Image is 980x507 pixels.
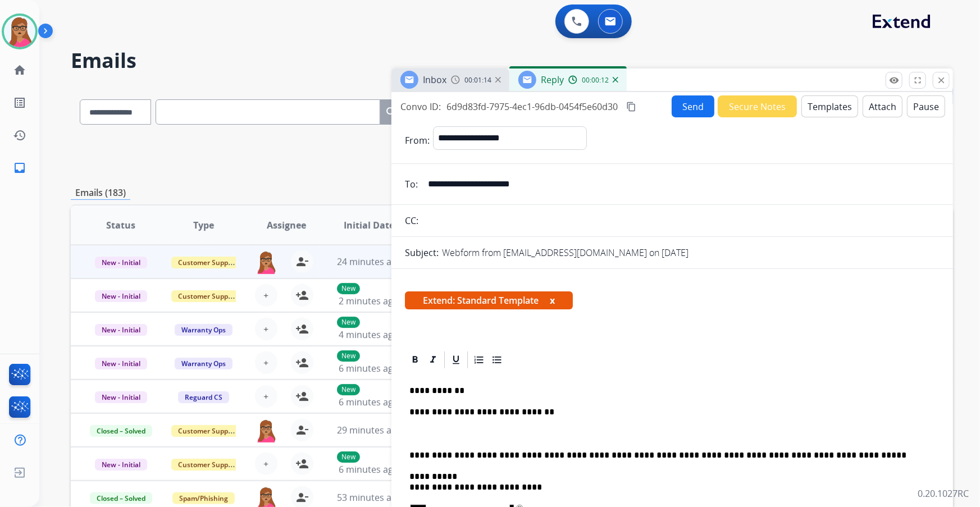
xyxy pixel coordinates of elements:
[255,385,277,408] button: +
[339,362,399,374] span: 6 minutes ago
[255,284,277,307] button: +
[267,218,306,232] span: Assignee
[95,459,147,471] span: New - Initial
[471,351,487,368] div: Ordered List
[339,463,399,476] span: 6 minutes ago
[90,425,152,437] span: Closed – Solved
[90,492,152,504] span: Closed – Solved
[95,257,147,268] span: New - Initial
[405,134,430,147] p: From:
[913,75,923,85] mat-icon: fullscreen
[178,391,229,403] span: Reguard CS
[337,424,402,436] span: 29 minutes ago
[13,129,26,142] mat-icon: history
[337,255,402,268] span: 24 minutes ago
[295,423,309,437] mat-icon: person_remove
[71,49,953,72] h2: Emails
[337,350,360,362] p: New
[489,351,505,368] div: Bullet List
[626,102,636,112] mat-icon: content_copy
[95,391,147,403] span: New - Initial
[193,218,214,232] span: Type
[171,425,244,437] span: Customer Support
[171,459,244,471] span: Customer Support
[718,95,797,117] button: Secure Notes
[464,76,491,85] span: 00:01:14
[339,328,399,341] span: 4 minutes ago
[295,390,309,403] mat-icon: person_add
[442,246,689,259] p: Webform from [EMAIL_ADDRESS][DOMAIN_NAME] on [DATE]
[672,95,714,117] button: Send
[71,186,130,200] p: Emails (183)
[423,74,446,86] span: Inbox
[385,106,398,119] mat-icon: search
[339,396,399,408] span: 6 minutes ago
[801,95,858,117] button: Templates
[405,291,573,309] span: Extend: Standard Template
[295,289,309,302] mat-icon: person_add
[13,161,26,175] mat-icon: inbox
[255,419,277,442] img: agent-avatar
[172,492,235,504] span: Spam/Phishing
[407,351,423,368] div: Bold
[4,16,35,47] img: avatar
[171,257,244,268] span: Customer Support
[263,390,268,403] span: +
[446,101,618,113] span: 6d9d83fd-7975-4ec1-96db-0454f5e60d30
[295,322,309,336] mat-icon: person_add
[344,218,394,232] span: Initial Date
[337,384,360,395] p: New
[13,96,26,109] mat-icon: list_alt
[95,358,147,369] span: New - Initial
[175,324,233,336] span: Warranty Ops
[263,356,268,369] span: +
[889,75,899,85] mat-icon: remove_red_eye
[541,74,564,86] span: Reply
[339,295,399,307] span: 2 minutes ago
[175,358,233,369] span: Warranty Ops
[400,100,441,113] p: Convo ID:
[405,214,418,227] p: CC:
[263,457,268,471] span: +
[255,318,277,340] button: +
[295,457,309,471] mat-icon: person_add
[255,453,277,475] button: +
[95,324,147,336] span: New - Initial
[918,487,969,500] p: 0.20.1027RC
[295,255,309,268] mat-icon: person_remove
[171,290,244,302] span: Customer Support
[405,177,418,191] p: To:
[582,76,609,85] span: 00:00:12
[295,491,309,504] mat-icon: person_remove
[425,351,441,368] div: Italic
[255,250,277,274] img: agent-avatar
[255,351,277,374] button: +
[936,75,946,85] mat-icon: close
[263,322,268,336] span: +
[95,290,147,302] span: New - Initial
[448,351,464,368] div: Underline
[337,451,360,463] p: New
[337,491,402,504] span: 53 minutes ago
[295,356,309,369] mat-icon: person_add
[907,95,945,117] button: Pause
[263,289,268,302] span: +
[337,317,360,328] p: New
[337,283,360,294] p: New
[106,218,135,232] span: Status
[550,294,555,307] button: x
[405,246,439,259] p: Subject:
[863,95,902,117] button: Attach
[13,63,26,77] mat-icon: home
